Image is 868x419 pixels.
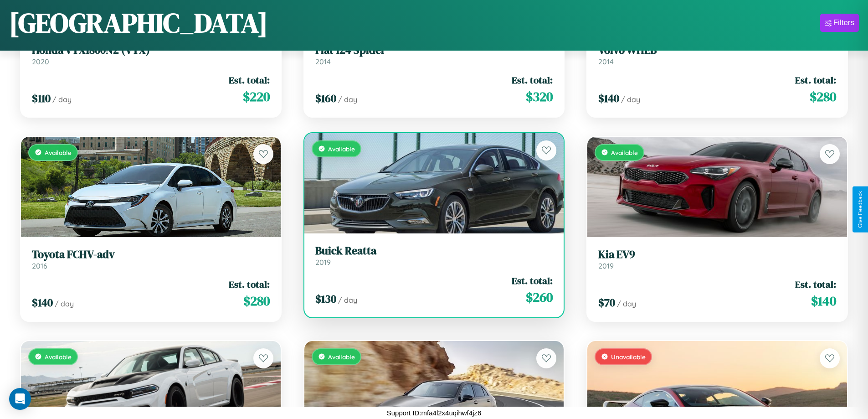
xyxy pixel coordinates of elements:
[512,274,553,287] span: Est. total:
[810,88,836,106] span: $ 280
[795,278,836,291] span: Est. total:
[315,291,336,306] span: $ 130
[9,388,31,410] div: Open Intercom Messenger
[387,407,482,419] p: Support ID: mfa4l2x4uqihwf4jz6
[32,261,47,270] span: 2016
[512,73,553,87] span: Est. total:
[857,191,863,228] div: Give Feedback
[52,95,72,104] span: / day
[598,91,619,106] span: $ 140
[811,292,836,310] span: $ 140
[315,244,553,267] a: Buick Reatta2019
[315,244,553,258] h3: Buick Reatta
[338,95,357,104] span: / day
[526,88,553,106] span: $ 320
[833,18,854,27] div: Filters
[32,44,270,57] h3: Honda VTX1800N2 (VTX)
[598,44,836,66] a: Volvo WHEB2014
[32,91,51,106] span: $ 110
[32,248,270,261] h3: Toyota FCHV-adv
[598,44,836,57] h3: Volvo WHEB
[229,278,270,291] span: Est. total:
[243,292,270,310] span: $ 280
[55,299,74,308] span: / day
[32,57,49,66] span: 2020
[315,44,553,57] h3: Fiat 124 Spider
[45,353,72,361] span: Available
[328,353,355,361] span: Available
[45,149,72,156] span: Available
[598,295,615,310] span: $ 70
[795,73,836,87] span: Est. total:
[820,14,859,32] button: Filters
[243,88,270,106] span: $ 220
[32,295,53,310] span: $ 140
[611,353,646,361] span: Unavailable
[315,91,336,106] span: $ 160
[526,288,553,306] span: $ 260
[9,4,268,41] h1: [GEOGRAPHIC_DATA]
[315,57,331,66] span: 2014
[229,73,270,87] span: Est. total:
[315,258,331,267] span: 2019
[32,248,270,270] a: Toyota FCHV-adv2016
[598,248,836,270] a: Kia EV92019
[621,95,640,104] span: / day
[598,248,836,261] h3: Kia EV9
[617,299,636,308] span: / day
[338,295,357,305] span: / day
[598,57,614,66] span: 2014
[598,261,614,270] span: 2019
[315,44,553,66] a: Fiat 124 Spider2014
[32,44,270,66] a: Honda VTX1800N2 (VTX)2020
[611,149,638,156] span: Available
[328,145,355,153] span: Available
